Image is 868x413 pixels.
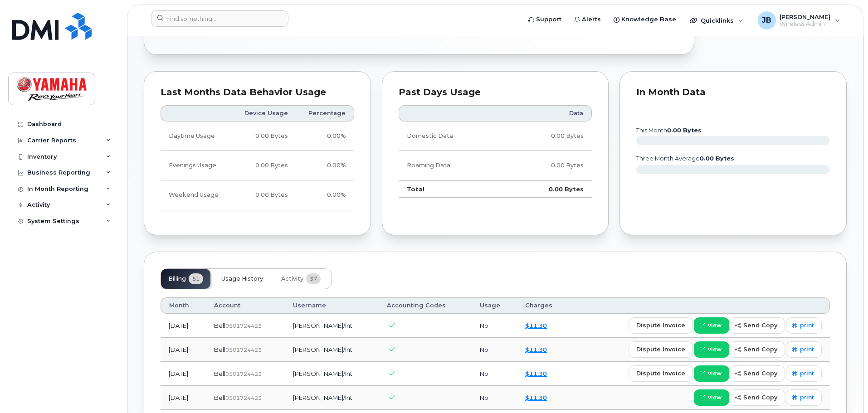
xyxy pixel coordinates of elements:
[683,11,750,29] div: Quicklinks
[285,314,378,338] td: [PERSON_NAME]/Int
[786,317,822,334] a: print
[161,338,206,362] td: [DATE]
[161,88,354,97] div: Last Months Data Behavior Usage
[505,180,592,198] td: 0.00 Bytes
[743,345,777,354] span: send copy
[800,345,814,354] span: print
[285,297,378,314] th: Username
[505,105,592,121] th: Data
[214,370,225,377] span: Bell
[296,121,354,151] td: 0.00%
[399,88,592,97] div: Past Days Usage
[161,121,232,151] td: Daytime Usage
[743,369,777,378] span: send copy
[536,15,561,24] span: Support
[708,369,722,378] span: view
[296,180,354,210] td: 0.00%
[629,341,693,358] button: dispute invoice
[636,369,685,378] span: dispute invoice
[636,321,685,330] span: dispute invoice
[743,393,777,402] span: send copy
[221,275,263,282] span: Usage History
[568,10,607,29] a: Alerts
[582,15,601,24] span: Alerts
[225,370,262,377] span: 0501724423
[285,386,378,410] td: [PERSON_NAME]/Int
[161,180,354,210] tr: Friday from 6:00pm to Monday 8:00am
[296,151,354,180] td: 0.00%
[517,297,571,314] th: Charges
[161,180,232,210] td: Weekend Usage
[151,10,288,27] input: Find something...
[786,365,822,382] a: print
[729,317,785,334] button: send copy
[225,346,262,353] span: 0501724423
[399,151,505,180] td: Roaming Data
[225,322,262,329] span: 0501724423
[667,127,702,134] tspan: 0.00 Bytes
[379,297,472,314] th: Accounting Codes
[729,365,785,382] button: send copy
[232,180,296,210] td: 0.00 Bytes
[694,389,729,406] a: view
[281,275,303,282] span: Activity
[206,297,285,314] th: Account
[708,321,722,330] span: view
[800,394,814,402] span: print
[161,151,232,180] td: Evenings Usage
[694,317,729,334] a: view
[285,338,378,362] td: [PERSON_NAME]/Int
[161,386,206,410] td: [DATE]
[636,155,734,162] text: three month average
[525,322,547,329] a: $11.30
[232,151,296,180] td: 0.00 Bytes
[472,362,517,386] td: No
[472,297,517,314] th: Usage
[505,151,592,180] td: 0.00 Bytes
[161,314,206,338] td: [DATE]
[636,127,702,134] text: this month
[607,10,683,29] a: Knowledge Base
[694,341,729,358] a: view
[786,389,822,406] a: print
[472,314,517,338] td: No
[525,346,547,353] a: $11.30
[306,273,321,284] span: 37
[629,317,693,334] button: dispute invoice
[296,105,354,121] th: Percentage
[786,341,822,358] a: print
[161,297,206,314] th: Month
[629,365,693,382] button: dispute invoice
[743,321,777,330] span: send copy
[225,394,262,401] span: 0501724423
[636,345,685,354] span: dispute invoice
[636,88,830,97] div: In Month Data
[505,121,592,151] td: 0.00 Bytes
[708,394,722,402] span: view
[161,151,354,180] tr: Weekdays from 6:00pm to 8:00am
[700,155,734,162] tspan: 0.00 Bytes
[762,15,771,26] span: JB
[525,394,547,401] a: $11.30
[399,180,505,198] td: Total
[161,362,206,386] td: [DATE]
[232,105,296,121] th: Device Usage
[800,369,814,378] span: print
[214,394,225,401] span: Bell
[621,15,676,24] span: Knowledge Base
[522,10,568,29] a: Support
[751,11,846,29] div: Jacob Buard
[525,370,547,377] a: $11.30
[729,389,785,406] button: send copy
[708,345,722,354] span: view
[800,321,814,330] span: print
[694,365,729,382] a: view
[285,362,378,386] td: [PERSON_NAME]/Int
[729,341,785,358] button: send copy
[780,13,830,20] span: [PERSON_NAME]
[214,346,225,353] span: Bell
[472,338,517,362] td: No
[701,17,734,24] span: Quicklinks
[232,121,296,151] td: 0.00 Bytes
[214,322,225,329] span: Bell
